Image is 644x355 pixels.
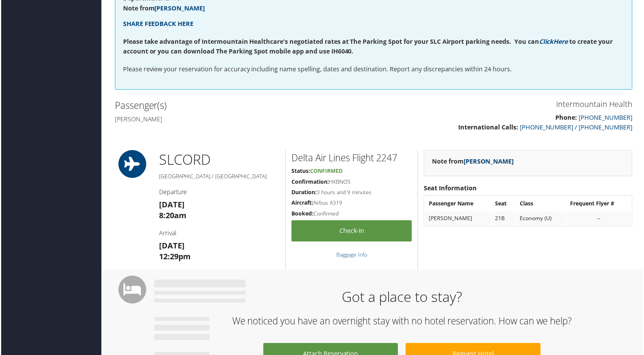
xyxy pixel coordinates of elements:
h5: Confirmed [291,210,412,218]
a: SHARE FEEDBACK HERE [122,19,193,28]
h4: Departure [158,188,279,197]
p: Please review your reservation for accuracy including name spelling, dates and destination. Repor... [122,64,625,74]
div: -- [571,215,629,222]
strong: Duration: [291,189,317,196]
th: Frequent Flyer # [567,197,632,211]
td: Economy (U) [517,212,567,226]
strong: International Calls: [459,123,519,132]
strong: Please take advantage of Intermountain Healthcare's negotiated rates at The Parking Spot for your... [122,37,540,46]
h4: Arrival [158,229,279,238]
a: Check-in [291,221,412,242]
a: [PERSON_NAME] [464,157,514,166]
a: [PERSON_NAME] [154,4,204,12]
strong: Phone: [557,114,578,122]
strong: [DATE] [158,200,184,210]
strong: Aircraft: [291,200,313,207]
h1: SLC ORD [158,150,279,170]
a: [PHONE_NUMBER] / [PHONE_NUMBER] [521,123,634,132]
strong: Booked: [291,210,313,218]
h3: Intermountain Health [380,99,634,110]
h2: Delta Air Lines Flight 2247 [291,152,412,165]
strong: Seat Information [424,184,477,193]
a: Click [540,37,555,46]
span: Confirmed [310,167,343,175]
h4: [PERSON_NAME] [114,115,368,124]
th: Seat [492,197,516,211]
strong: Note from [432,157,514,166]
strong: 12:29pm [158,252,190,262]
td: 21B [492,212,516,226]
a: Here [555,37,569,46]
th: Passenger Name [425,197,491,211]
h5: HXBNOS [291,178,412,186]
th: Class [517,197,567,211]
h2: Passenger(s) [114,99,368,112]
strong: [DATE] [158,241,184,252]
a: [PHONE_NUMBER] [580,114,634,122]
td: [PERSON_NAME] [425,212,491,226]
strong: Status: [291,167,310,175]
h5: 3 hours and 9 minutes [291,189,412,197]
strong: Note from [122,4,204,12]
h5: [GEOGRAPHIC_DATA] / [GEOGRAPHIC_DATA] [158,173,279,181]
strong: 8:20am [158,211,186,221]
a: Baggage Info [336,252,367,259]
strong: Confirmation: [291,178,329,186]
h5: Airbus A319 [291,200,412,207]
